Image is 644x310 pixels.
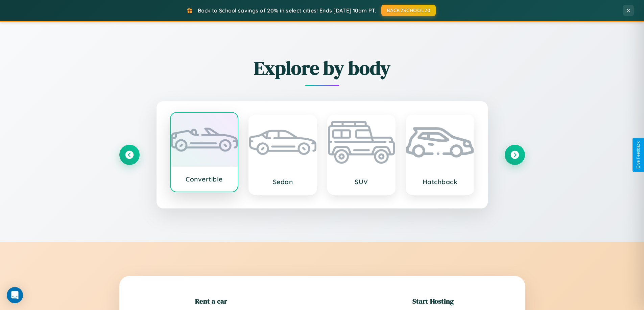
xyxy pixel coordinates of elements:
span: Back to School savings of 20% in select cities! Ends [DATE] 10am PT. [198,7,376,14]
h3: Sedan [256,178,310,186]
h3: Convertible [177,175,231,183]
h3: Hatchback [413,178,467,186]
h2: Start Hosting [412,296,454,306]
div: Give Feedback [636,141,641,169]
h3: SUV [335,178,388,186]
button: BACK2SCHOOL20 [381,5,436,16]
h2: Explore by body [119,55,525,81]
h2: Rent a car [195,296,227,306]
div: Open Intercom Messenger [7,287,23,303]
